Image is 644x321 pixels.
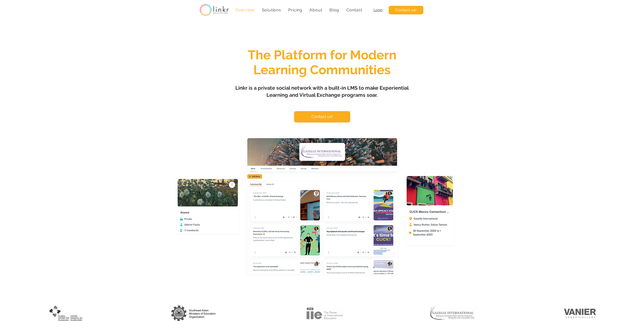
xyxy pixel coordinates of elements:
[307,5,325,15] div: About
[430,306,476,321] img: logo_gazelle_edited.jpg
[233,5,365,15] nav: Site
[389,6,423,14] a: Contact us!
[177,179,238,234] img: linkr hero 4.png
[247,138,398,274] img: linkr hero 1.png
[306,306,343,320] img: institute-of-international-education-iie-logo-nb.png
[288,8,302,12] span: Pricing
[248,47,397,77] span: The Platform for Modern Learning Communities
[235,8,255,12] span: Overview
[309,8,322,12] span: About
[49,305,82,321] img: logo_pluralism_edited.jpg
[346,8,363,12] span: Contact
[259,5,284,15] div: Solutions
[262,8,281,12] span: Solutions
[329,8,339,12] span: Blog
[373,8,383,12] a: Login
[286,5,305,15] a: Pricing
[235,85,409,98] span: Linkr is a private social network with a built-in LMS to make Experiential Learning and Virtual E...
[233,5,257,15] a: Overview
[311,114,333,119] span: Contact us!
[406,175,453,245] img: linkr hero 2.png
[199,4,229,16] img: linkr_logo_transparentbg.png
[327,5,342,15] a: Blog
[395,7,417,13] span: Contact us!
[294,111,350,122] a: Contact us!
[344,5,365,15] a: Contact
